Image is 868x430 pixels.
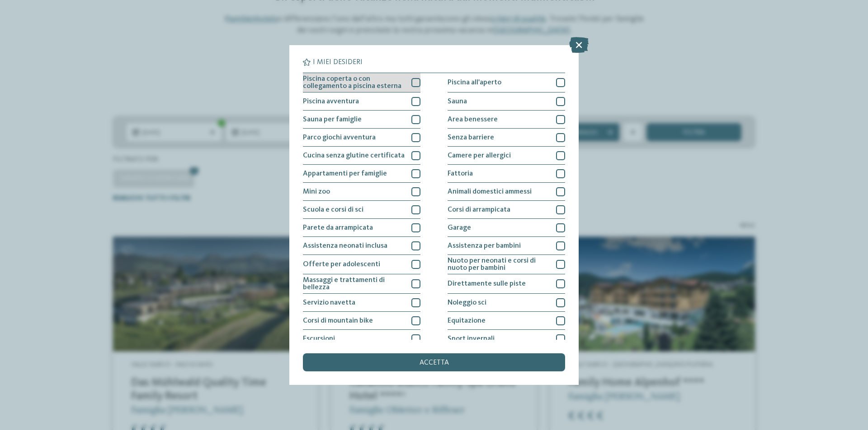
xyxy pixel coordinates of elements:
[448,170,473,177] span: Fattoria
[303,317,373,324] span: Corsi di mountain bike
[448,116,498,123] span: Area benessere
[303,206,363,213] span: Scuola e corsi di sci
[303,170,387,177] span: Appartamenti per famiglie
[448,280,526,287] span: Direttamente sulle piste
[303,188,330,195] span: Mini zoo
[420,359,449,366] span: accetta
[448,79,501,86] span: Piscina all'aperto
[448,188,532,195] span: Animali domestici ammessi
[448,152,511,159] span: Camere per allergici
[303,224,373,231] span: Parete da arrampicata
[313,59,363,66] span: I miei desideri
[303,277,405,291] span: Massaggi e trattamenti di bellezza
[448,242,521,250] span: Assistenza per bambini
[303,335,335,342] span: Escursioni
[448,299,486,306] span: Noleggio sci
[448,224,471,231] span: Garage
[448,206,510,213] span: Corsi di arrampicata
[448,134,494,141] span: Senza barriere
[448,317,486,324] span: Equitazione
[303,116,362,123] span: Sauna per famiglie
[303,299,355,306] span: Servizio navetta
[303,261,380,268] span: Offerte per adolescenti
[303,98,359,105] span: Piscina avventura
[448,257,549,272] span: Nuoto per neonati e corsi di nuoto per bambini
[303,75,405,90] span: Piscina coperta o con collegamento a piscina esterna
[303,242,387,250] span: Assistenza neonati inclusa
[303,152,405,159] span: Cucina senza glutine certificata
[303,134,376,141] span: Parco giochi avventura
[448,98,467,105] span: Sauna
[448,335,495,342] span: Sport invernali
